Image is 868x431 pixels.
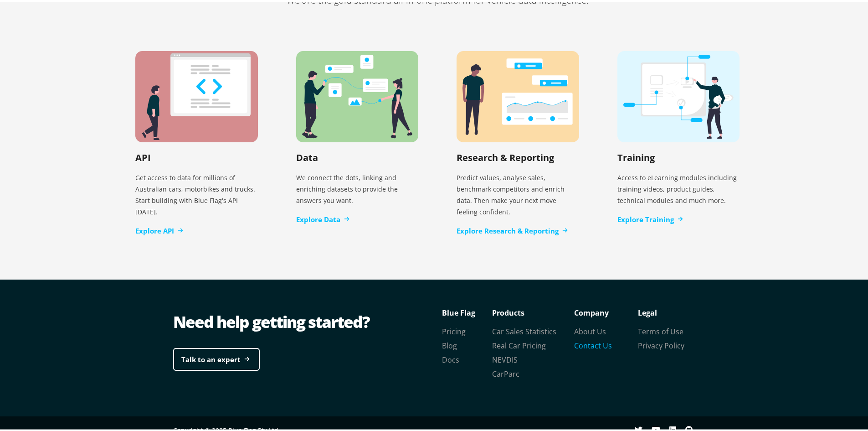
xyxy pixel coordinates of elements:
[638,304,702,318] p: Legal
[296,166,419,208] p: We connect the dots, linking and enriching datasets to provide the answers you want.
[296,213,349,223] a: Explore Data
[574,304,638,318] p: Company
[492,304,574,318] p: Products
[457,166,579,219] p: Predict values, analyse sales, benchmark competitors and enrich data. Then make your next move fe...
[442,304,492,318] p: Blue Flag
[442,353,459,363] a: Docs
[492,367,519,377] a: CarParc
[638,339,684,349] a: Privacy Policy
[457,224,568,234] a: Explore Research & Reporting
[135,150,151,162] h2: API
[296,150,318,162] h2: Data
[135,166,258,219] p: Get access to data for millions of Australian cars, motorbikes and trucks. Start building with Bl...
[617,166,740,208] p: Access to eLearning modules including training videos, product guides, technical modules and much...
[574,325,606,335] a: About Us
[574,339,612,349] a: Contact Us
[173,346,260,369] a: Talk to an expert
[492,339,546,349] a: Real Car Pricing
[442,325,466,335] a: Pricing
[457,150,554,162] h2: Research & Reporting
[173,309,437,332] div: Need help getting started?
[442,339,457,349] a: Blog
[492,353,518,363] a: NEVDIS
[492,325,556,335] a: Car Sales Statistics
[617,213,683,223] a: Explore Training
[617,150,655,162] h2: Training
[638,325,683,335] a: Terms of Use
[135,224,183,234] a: Explore API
